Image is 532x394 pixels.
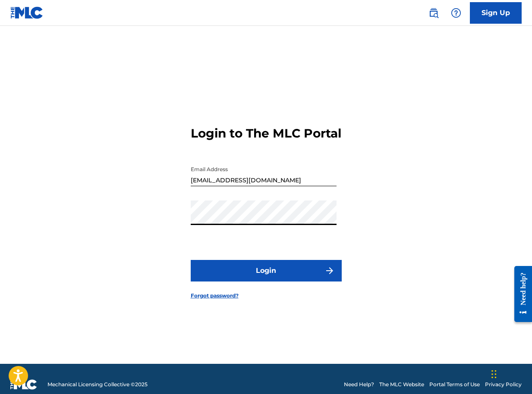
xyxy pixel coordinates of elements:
h3: Login to The MLC Portal [191,126,341,141]
span: Mechanical Licensing Collective © 2025 [47,381,148,388]
a: Forgot password? [191,292,239,300]
a: Sign Up [470,2,522,24]
img: f7272a7cc735f4ea7f67.svg [324,266,335,276]
img: logo [10,379,37,390]
a: Privacy Policy [485,381,522,388]
a: Portal Terms of Use [429,381,480,388]
div: Help [447,4,465,22]
img: MLC Logo [10,6,44,19]
img: help [451,8,461,18]
div: Drag [491,361,497,387]
a: The MLC Website [379,381,424,388]
iframe: Chat Widget [489,353,532,394]
button: Login [191,260,342,281]
a: Public Search [425,4,442,22]
iframe: Resource Center [508,260,532,329]
img: search [428,8,439,18]
a: Need Help? [344,381,374,388]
